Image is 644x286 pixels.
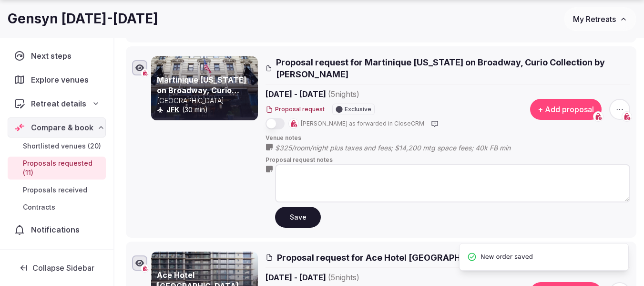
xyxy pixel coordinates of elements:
span: My Retreats [573,14,616,24]
button: Collapse Sidebar [8,257,106,278]
a: Explore venues [8,70,106,90]
span: [DATE] - [DATE] [266,272,433,283]
a: Contracts [8,201,106,214]
span: Contracts [23,202,55,212]
span: Exclusive [345,106,371,112]
button: Proposal request [266,106,325,114]
span: Venue notes [266,134,630,142]
button: + Add proposal [530,99,602,120]
span: [PERSON_NAME] as forwarded in CloseCRM [301,120,424,128]
span: $325/room/night plus taxes and fees; $14,200 mtg space fees; 40k FB min [275,143,530,153]
button: Save [275,207,321,228]
h1: Gensyn [DATE]-[DATE] [8,10,158,28]
span: Explore venues [31,74,92,85]
span: Compare & book [31,122,93,133]
span: Proposals received [23,185,87,195]
button: My Retreats [564,7,636,31]
span: New order saved [480,251,533,263]
a: Shortlisted venues (20) [8,139,106,153]
span: Notifications [31,224,83,235]
a: Notifications [8,220,106,240]
a: Martinique [US_STATE] on Broadway, Curio Collection by [PERSON_NAME] [157,75,246,117]
button: JFK [166,105,179,115]
span: Retreat details [31,98,86,109]
p: [GEOGRAPHIC_DATA] [157,96,256,106]
div: (30 min) [157,105,256,115]
a: Proposals received [8,183,106,197]
a: JFK [166,106,179,114]
span: ( 5 night s ) [328,89,359,99]
span: Proposal request for Martinique [US_STATE] on Broadway, Curio Collection by [PERSON_NAME] [276,56,630,80]
span: Shortlisted venues (20) [23,141,101,151]
span: Next steps [31,50,75,62]
a: Proposals requested (11) [8,157,106,180]
span: Collapse Sidebar [32,263,94,273]
span: Proposal request for Ace Hotel [GEOGRAPHIC_DATA] [277,252,499,264]
a: Next steps [8,46,106,66]
span: ( 5 night s ) [328,273,359,282]
span: Proposal request notes [266,156,630,164]
span: Proposals requested (11) [23,159,102,178]
span: [DATE] - [DATE] [266,88,433,100]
